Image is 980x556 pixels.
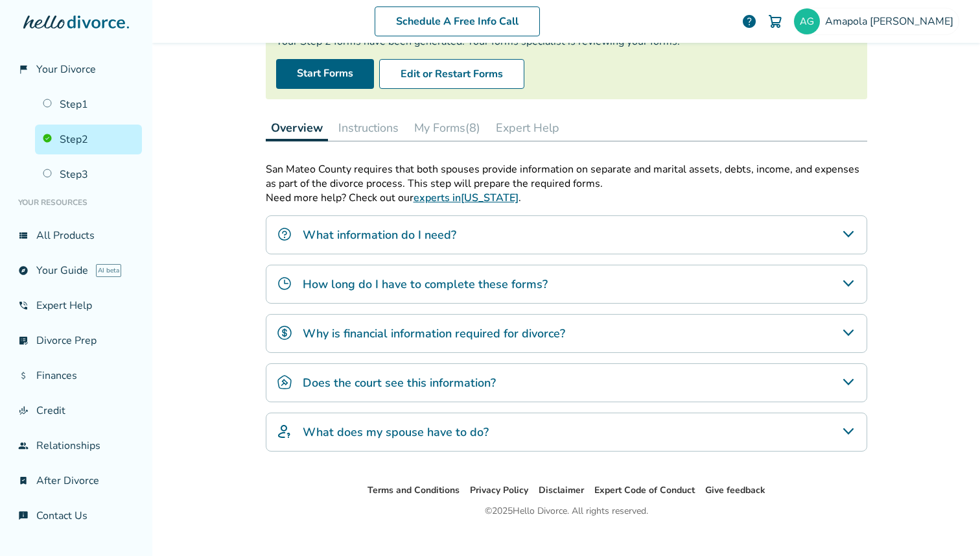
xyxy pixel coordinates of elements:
h4: How long do I have to complete these forms? [303,276,548,293]
a: bookmark_checkAfter Divorce [10,466,142,496]
div: What does my spouse have to do? [266,413,867,452]
li: Disclaimer [539,483,584,498]
a: list_alt_checkDivorce Prep [10,326,142,356]
span: chat_info [18,511,29,521]
button: Edit or Restart Forms [379,59,524,89]
img: amapola.agg@gmail.com [794,8,820,34]
div: © 2025 Hello Divorce. All rights reserved. [485,503,648,519]
a: Step3 [35,160,142,189]
a: Schedule A Free Info Call [375,6,540,36]
a: attach_moneyFinances [10,361,142,391]
iframe: Chat Widget [915,494,980,556]
h4: What does my spouse have to do? [303,424,489,441]
p: San Mateo County requires that both spouses provide information on separate and marital assets, d... [266,162,867,191]
li: Give feedback [705,483,765,498]
div: How long do I have to complete these forms? [266,265,867,304]
a: chat_infoContact Us [10,501,142,531]
span: view_list [18,230,29,241]
span: bookmark_check [18,476,29,486]
img: What information do I need? [277,226,292,242]
a: Step1 [35,90,142,119]
img: What does my spouse have to do? [277,424,292,439]
div: Does the court see this information? [266,363,867,402]
a: view_listAll Products [10,221,142,250]
a: flag_2Your Divorce [10,54,142,84]
span: AI beta [96,264,121,277]
li: Your Resources [10,189,142,215]
h4: What information do I need? [303,226,456,243]
span: Your Divorce [36,62,96,77]
a: experts in[US_STATE] [414,191,519,205]
span: explore [18,265,29,276]
span: attach_money [18,370,29,381]
button: Overview [266,115,328,141]
a: exploreYour GuideAI beta [10,256,142,285]
button: Expert Help [491,115,565,141]
h4: Why is financial information required for divorce? [303,325,565,342]
span: phone_in_talk [18,300,29,311]
img: How long do I have to complete these forms? [277,276,292,291]
img: Why is financial information required for divorce? [277,325,292,341]
span: list_alt_check [18,335,29,346]
button: My Forms(8) [409,115,485,141]
a: groupRelationships [10,431,142,461]
a: Step2 [35,125,142,154]
img: Cart [767,14,783,29]
a: Terms and Conditions [367,484,460,496]
div: What information do I need? [266,215,867,254]
a: Start Forms [276,59,374,89]
a: Expert Code of Conduct [594,484,695,496]
button: Instructions [333,115,404,141]
a: help [741,14,757,29]
p: Need more help? Check out our . [266,191,867,205]
h4: Does the court see this information? [303,374,496,391]
span: finance_mode [18,405,29,416]
a: finance_modeCredit [10,396,142,426]
a: phone_in_talkExpert Help [10,291,142,320]
span: Amapola [PERSON_NAME] [825,14,959,29]
span: flag_2 [18,64,29,75]
div: Why is financial information required for divorce? [266,314,867,353]
img: Does the court see this information? [277,374,292,390]
span: group [18,441,29,451]
a: Privacy Policy [470,484,528,496]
